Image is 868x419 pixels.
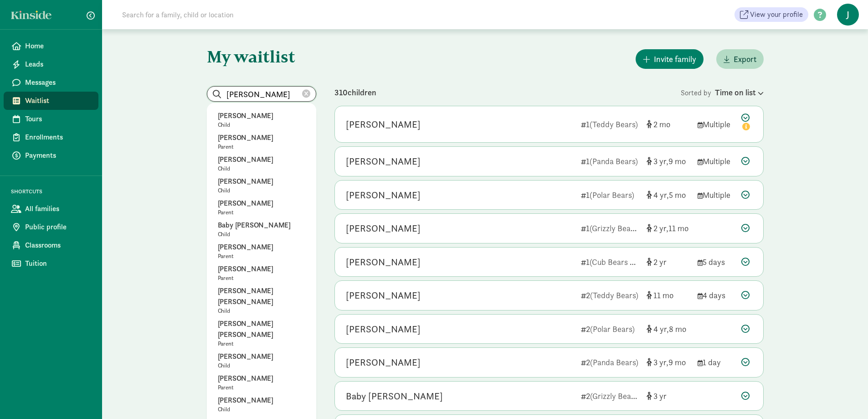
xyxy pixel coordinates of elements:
[218,165,305,172] p: Child
[668,223,688,233] span: 11
[716,49,764,69] button: Export
[698,155,734,167] div: Multiple
[346,355,421,370] div: Leo Williams
[734,7,808,22] a: View your profile
[207,47,316,66] h1: My waitlist
[4,236,98,254] a: Classrooms
[590,190,634,200] span: (Polar Bears)
[346,255,421,269] div: Parker Fiegel
[698,118,734,130] div: Multiple
[590,324,635,334] span: (Polar Bears)
[346,154,421,169] div: Leo Williams
[218,209,305,216] p: Parent
[25,150,91,161] span: Payments
[653,223,668,233] span: 2
[218,187,305,194] p: Child
[218,340,305,347] p: Parent
[822,375,868,419] iframe: Chat Widget
[207,87,316,101] input: Search list...
[25,240,91,251] span: Classrooms
[218,373,305,384] p: [PERSON_NAME]
[218,384,305,391] p: Parent
[218,143,305,150] p: Parent
[647,189,690,201] div: [object Object]
[698,189,734,201] div: Multiple
[581,256,639,268] div: 1
[25,222,91,233] span: Public profile
[218,307,305,315] p: Child
[581,289,639,301] div: 2
[218,362,305,369] p: Child
[581,222,639,234] div: 1
[681,86,764,98] div: Sorted by
[4,200,98,218] a: All families
[647,390,690,402] div: [object Object]
[647,222,690,234] div: [object Object]
[734,53,756,65] span: Export
[653,290,673,300] span: 11
[218,351,305,362] p: [PERSON_NAME]
[4,55,98,73] a: Leads
[25,258,91,269] span: Tuition
[698,289,734,301] div: 4 days
[647,155,690,167] div: [object Object]
[334,86,681,98] div: 310 children
[653,257,667,267] span: 2
[346,288,421,303] div: Oliver Welch
[117,5,372,24] input: Search for a family, child or location
[218,406,305,413] p: Child
[346,389,443,403] div: Baby Stough
[581,390,639,402] div: 2
[25,77,91,88] span: Messages
[581,323,639,335] div: 2
[636,49,704,69] button: Invite family
[346,188,421,202] div: Harley Turner
[218,176,305,187] p: [PERSON_NAME]
[4,254,98,273] a: Tuition
[654,53,696,65] span: Invite family
[581,118,639,130] div: 1
[346,221,421,236] div: Brody Kass
[4,37,98,55] a: Home
[653,357,668,367] span: 3
[346,322,421,336] div: Waylon Ward
[590,391,640,401] span: (Grizzly Bears)
[698,256,734,268] div: 5 days
[647,289,690,301] div: [object Object]
[653,324,669,334] span: 4
[25,132,91,143] span: Enrollments
[218,264,305,274] p: [PERSON_NAME]
[346,117,421,132] div: Lyla Blatnik
[647,356,690,368] div: [object Object]
[590,257,674,267] span: (Cub Bears & Sun Bears)
[837,4,859,26] span: J
[4,146,98,165] a: Payments
[653,391,667,401] span: 3
[218,231,305,238] p: Child
[218,285,305,307] p: [PERSON_NAME] [PERSON_NAME]
[4,128,98,146] a: Enrollments
[25,59,91,70] span: Leads
[669,190,686,200] span: 5
[590,119,638,129] span: (Teddy Bears)
[698,356,734,368] div: 1 day
[218,242,305,253] p: [PERSON_NAME]
[218,274,305,282] p: Parent
[653,156,668,166] span: 3
[218,110,305,121] p: [PERSON_NAME]
[590,290,638,300] span: (Teddy Bears)
[668,156,686,166] span: 9
[590,223,640,233] span: (Grizzly Bears)
[647,256,690,268] div: [object Object]
[218,220,305,231] p: Baby [PERSON_NAME]
[218,395,305,406] p: [PERSON_NAME]
[218,154,305,165] p: [PERSON_NAME]
[750,9,803,20] span: View your profile
[647,118,690,130] div: [object Object]
[581,189,639,201] div: 1
[25,114,91,124] span: Tours
[590,156,638,166] span: (Panda Bears)
[218,121,305,129] p: Child
[4,110,98,128] a: Tours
